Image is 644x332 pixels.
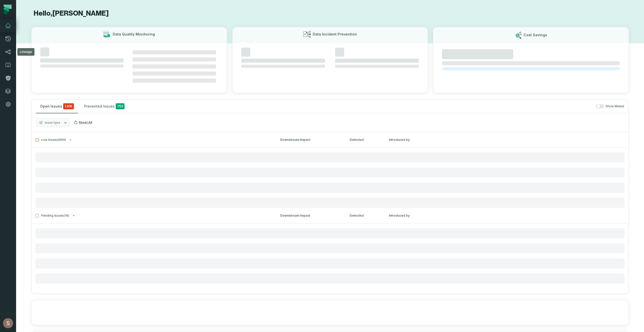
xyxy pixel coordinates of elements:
[35,214,69,218] span: Pending Issues ( 16 )
[232,27,428,93] button: Data Incident Prevention
[113,32,155,37] h3: Data Quality Monitoring
[36,99,78,113] button: Open Issues
[280,138,341,142] div: Downstream Impact
[389,213,434,218] div: Introduced by
[31,9,629,18] h1: Hello, [PERSON_NAME]
[72,118,94,126] button: Reset All
[350,138,380,142] div: Detected
[36,118,70,127] button: Issue type
[313,32,357,37] h3: Data Incident Prevention
[35,138,66,142] span: Live Issues ( 994 )
[350,213,380,218] div: Detected
[524,32,547,38] h3: Cost Savings
[131,104,624,109] div: Show Muted
[63,103,74,109] span: critical issues and errors combined
[280,213,341,218] div: Downstream Impact
[116,103,125,109] span: 753
[3,318,13,328] img: avatar of Shay Gafniel
[389,138,434,142] div: Introduced by
[35,138,271,142] button: Live Issues(994)
[31,223,629,284] div: Pending Issues(16)
[80,99,129,113] button: Prevented Issues
[433,27,629,93] button: Cost Savings
[35,214,271,218] button: Pending Issues(16)
[31,147,629,208] div: Live Issues(994)
[17,48,34,56] div: Lineage
[31,27,227,93] button: Data Quality Monitoring
[45,121,60,125] span: Issue type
